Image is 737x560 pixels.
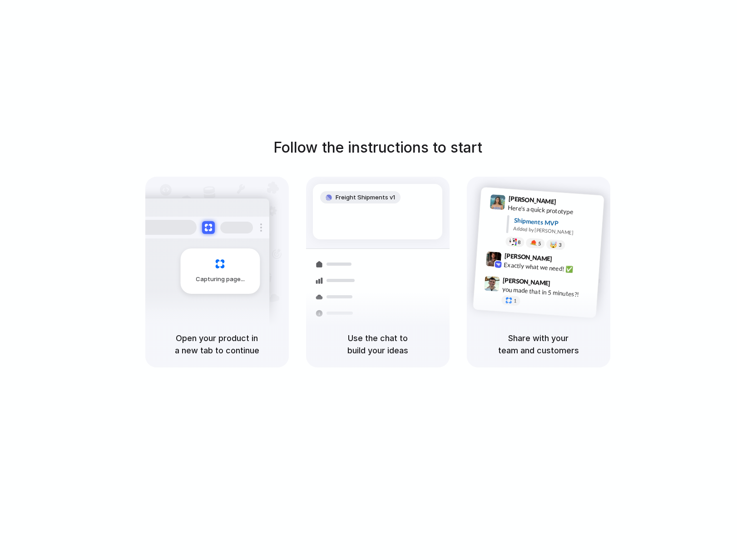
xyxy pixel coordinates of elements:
span: 5 [538,241,541,246]
span: 3 [558,243,561,248]
h5: Use the chat to build your ideas [317,332,439,357]
span: Freight Shipments v1 [336,193,395,202]
span: [PERSON_NAME] [502,275,550,288]
span: Capturing page [196,275,246,284]
div: Exactly what we need! ✅ [504,260,594,275]
span: 9:47 AM [553,279,572,290]
span: 9:41 AM [559,198,577,208]
span: [PERSON_NAME] [504,251,552,264]
span: 9:42 AM [554,255,573,266]
span: [PERSON_NAME] [508,193,556,207]
h5: Share with your team and customers [478,332,599,357]
span: 8 [517,239,520,244]
div: Added by [PERSON_NAME] [513,225,597,238]
span: 1 [513,298,516,303]
div: you made that in 5 minutes?! [502,284,593,300]
h1: Follow the instructions to start [273,137,482,159]
div: Here's a quick prototype [507,203,598,218]
h5: Open your product in a new tab to continue [156,332,278,357]
div: 🤯 [549,241,557,248]
div: Shipments MVP [514,216,598,231]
